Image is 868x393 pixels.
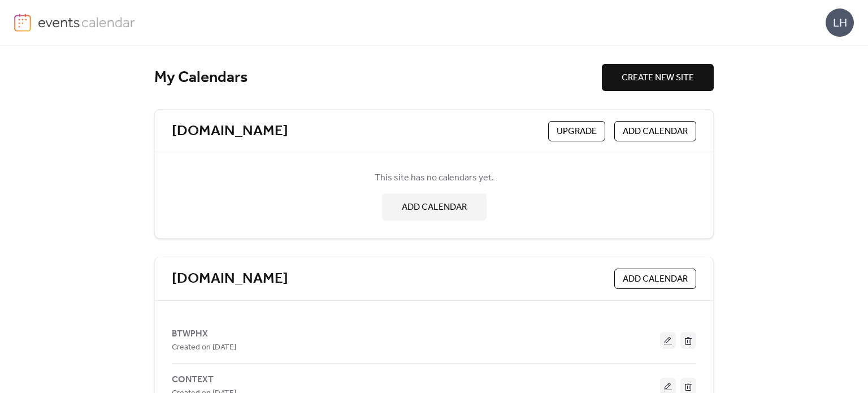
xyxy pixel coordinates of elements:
[402,201,467,214] span: ADD CALENDAR
[14,14,31,32] img: logo
[622,71,694,85] span: CREATE NEW SITE
[826,8,854,37] div: LH
[623,273,688,286] span: ADD CALENDAR
[548,121,605,141] button: Upgrade
[614,121,696,141] button: ADD CALENDAR
[382,193,487,221] button: ADD CALENDAR
[623,125,688,139] span: ADD CALENDAR
[172,122,288,141] a: [DOMAIN_NAME]
[172,331,208,337] a: BTWPHX
[172,270,288,288] a: [DOMAIN_NAME]
[172,377,214,383] a: CONTEXT
[154,68,602,88] div: My Calendars
[602,64,714,91] button: CREATE NEW SITE
[172,327,208,341] span: BTWPHX
[172,341,236,355] span: Created on [DATE]
[557,125,597,139] span: Upgrade
[172,373,214,387] span: CONTEXT
[375,171,494,185] span: This site has no calendars yet.
[614,269,696,289] button: ADD CALENDAR
[38,14,136,31] img: logo-type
